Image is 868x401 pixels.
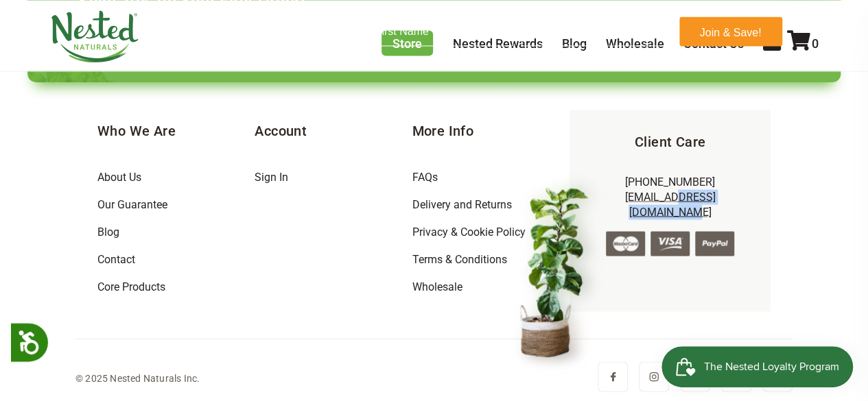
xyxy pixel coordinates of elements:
a: FAQs [412,170,437,183]
input: Email Address [521,17,671,46]
a: Our Guarantee [97,197,167,210]
span: 0 [812,36,819,50]
img: contact-header-flower.png [507,170,609,375]
a: [EMAIL_ADDRESS][DOMAIN_NAME] [624,190,715,218]
img: Nested Naturals [50,10,139,62]
h5: Client Care [591,132,749,151]
h5: Who We Are [97,121,255,140]
input: First Name [364,17,513,46]
iframe: Button to open loyalty program pop-up [661,346,854,387]
label: Email Address [521,3,671,17]
img: credit-cards.png [606,231,734,256]
h5: Account [255,121,412,140]
a: Delivery and Returns [412,197,511,210]
a: Core Products [97,280,165,293]
a: [PHONE_NUMBER] [625,175,715,188]
a: About Us [97,170,141,183]
a: Blog [97,225,119,238]
a: Sign In [255,170,288,183]
a: Privacy & Cookie Policy [412,225,525,238]
div: © 2025 Nested Naturals Inc. [75,369,200,386]
label: Name [364,3,513,17]
a: Contact [97,252,135,265]
h5: More Info [412,121,569,140]
a: Wholesale [412,280,462,293]
a: Terms & Conditions [412,252,506,265]
button: Join & Save! [679,16,782,46]
a: 0 [787,36,819,50]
